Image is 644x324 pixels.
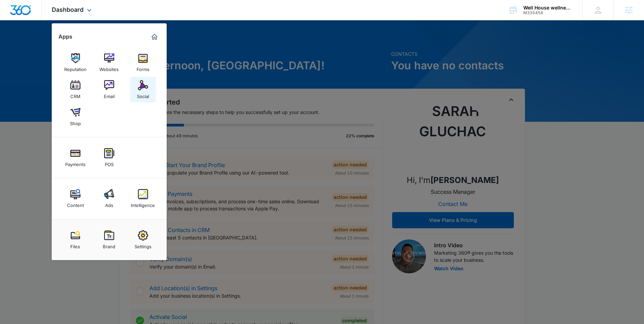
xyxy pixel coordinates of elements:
a: Ads [96,186,122,211]
a: Marketing 360® Dashboard [149,31,160,42]
div: Brand [103,240,115,249]
div: Forms [137,63,149,72]
div: Ads [105,199,113,208]
a: CRM [63,77,88,102]
div: Content [67,199,84,208]
a: Brand [96,227,122,253]
a: Shop [63,104,88,130]
img: website_grey.svg [11,18,16,23]
div: Domain Overview [26,40,61,44]
a: Email [96,77,122,102]
a: POS [96,145,122,170]
a: Social [130,77,156,102]
div: Domain: [DOMAIN_NAME] [18,18,74,23]
a: Forms [130,50,156,75]
div: Payments [65,158,86,167]
img: logo_orange.svg [11,11,16,16]
div: Files [70,240,80,249]
a: Reputation [63,50,88,75]
div: CRM [70,90,80,99]
img: tab_domain_overview_orange.svg [18,39,24,45]
div: v 4.0.25 [19,11,33,16]
div: Settings [135,240,151,249]
div: Email [104,90,115,99]
img: tab_keywords_by_traffic_grey.svg [67,39,73,45]
div: Reputation [64,63,87,72]
div: Websites [99,63,119,72]
span: Dashboard [52,6,84,13]
a: Intelligence [130,186,156,211]
div: account name [523,5,573,10]
div: account id [523,10,573,15]
div: Social [137,90,149,99]
div: Intelligence [131,199,155,208]
a: Content [63,186,88,211]
h2: Apps [58,33,72,40]
a: Files [63,227,88,253]
div: Shop [70,117,81,126]
div: POS [105,158,114,167]
div: Keywords by Traffic [75,40,114,44]
a: Payments [63,145,88,170]
a: Websites [96,50,122,75]
a: Settings [130,227,156,253]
